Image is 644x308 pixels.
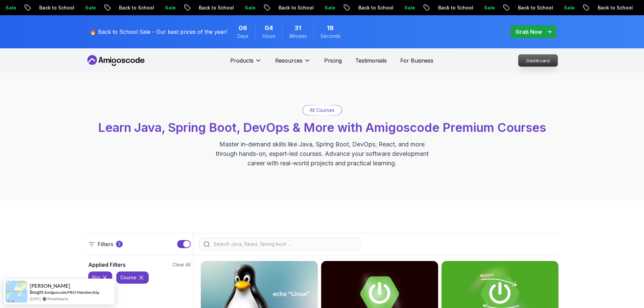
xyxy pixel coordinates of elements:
[476,4,498,11] p: Sale
[191,4,237,11] p: Back to School
[116,271,149,284] button: course
[355,56,387,65] a: Testimonials
[30,289,44,295] span: Bought
[120,274,137,281] p: course
[31,4,77,11] p: Back to School
[212,241,357,247] input: Search Java, React, Spring boot ...
[44,290,99,295] a: Amigoscode PRO Membership
[262,33,276,40] span: Hours
[172,261,191,268] button: Clear All
[294,23,301,33] span: 31 Minutes
[590,4,636,11] p: Back to School
[316,4,338,11] p: Sale
[237,33,248,40] span: Days
[157,4,178,11] p: Sale
[30,283,70,289] span: [PERSON_NAME]
[30,296,41,302] span: [DATE]
[400,56,433,65] a: For Business
[516,28,542,36] p: Grab Now
[230,56,254,65] p: Products
[237,4,258,11] p: Sale
[265,23,273,33] span: 4 Hours
[324,56,342,65] a: Pricing
[518,54,558,67] a: Dashboard
[92,274,100,281] p: pro
[556,4,577,11] p: Sale
[270,4,316,11] p: Back to School
[430,4,476,11] p: Back to School
[111,4,157,11] p: Back to School
[239,23,247,33] span: 6 Days
[118,241,121,247] p: 2
[289,33,307,40] span: Minutes
[209,140,436,168] p: Master in-demand skills like Java, Spring Boot, DevOps, React, and more through hands-on, expert-...
[5,281,27,303] img: provesource social proof notification image
[90,28,227,36] p: 🔥 Back to School Sale - Our best prices of the year!
[230,56,262,70] button: Products
[275,56,311,70] button: Resources
[320,33,340,40] span: Seconds
[275,56,303,65] p: Resources
[98,120,546,135] span: Learn Java, Spring Boot, DevOps & More with Amigoscode Premium Courses
[88,271,112,284] button: pro
[396,4,418,11] p: Sale
[350,4,396,11] p: Back to School
[88,261,125,269] h2: Applied Filters
[327,23,334,33] span: 18 Seconds
[519,55,557,66] p: Dashboard
[310,107,335,114] p: All Courses
[47,296,68,302] a: ProveSource
[510,4,556,11] p: Back to School
[77,4,99,11] p: Sale
[98,240,113,248] p: Filters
